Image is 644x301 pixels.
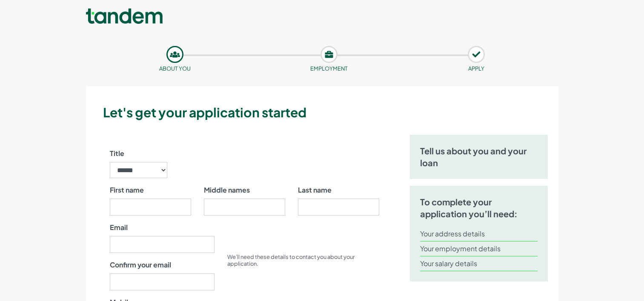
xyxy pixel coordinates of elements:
small: We’ll need these details to contact you about your application. [227,253,355,267]
h3: Let's get your application started [103,103,555,121]
li: Your salary details [420,256,538,271]
label: Confirm your email [110,260,171,270]
label: Middle names [204,185,250,195]
li: Your employment details [420,241,538,256]
label: Last name [298,185,332,195]
label: First name [110,185,144,195]
label: Title [110,148,124,159]
label: Email [110,222,128,233]
h5: To complete your application you’ll need: [420,196,538,220]
h5: Tell us about you and your loan [420,145,538,169]
li: Your address details [420,227,538,241]
small: About you [159,65,191,72]
small: Employment [310,65,348,72]
small: APPLY [468,65,484,72]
